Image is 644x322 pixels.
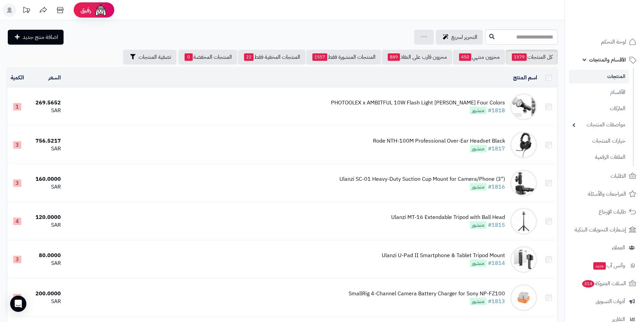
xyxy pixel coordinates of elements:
span: منشور [470,259,486,267]
img: Ulanzi U-Pad II Smartphone & Tablet Tripod Mount [510,246,537,273]
div: 200.0000 [30,290,61,298]
div: SAR [30,298,61,305]
a: أدوات التسويق [569,293,640,309]
a: المنتجات المخفية فقط22 [238,50,306,65]
a: #1815 [488,221,505,229]
a: اضافة منتج جديد [8,30,64,45]
img: Rode NTH-100M Professional Over-Ear Headset Black [510,131,537,158]
a: إشعارات التحويلات البنكية [569,222,640,238]
a: المنتجات المخفضة0 [178,50,237,65]
a: التحرير لسريع [436,30,483,45]
a: تحديثات المنصة [18,3,35,19]
span: اضافة منتج جديد [23,33,58,41]
a: السعر [48,74,61,82]
span: 3 [13,256,21,263]
span: تصفية المنتجات [139,53,171,61]
a: الأقسام [569,85,629,100]
span: وآتس آب [593,261,625,270]
span: جديد [593,262,606,270]
a: #1817 [488,145,505,153]
span: رفيق [80,6,91,14]
a: الملفات الرقمية [569,150,629,165]
span: لوحة التحكم [601,37,626,47]
div: Ulanzi U-Pad II Smartphone & Tablet Tripod Mount [382,252,505,259]
div: Rode NTH-100M Professional Over-Ear Headset Black [373,137,505,145]
img: Ulanzi SC-01 Heavy-Duty Suction Cup Mount for Camera/Phone (3") [510,170,537,197]
a: المراجعات والأسئلة [569,186,640,202]
img: ai-face.png [94,3,108,17]
a: المنتجات [569,70,629,83]
img: Ulanzi MT-16 Extendable Tripod with Ball Head [510,208,537,235]
a: كل المنتجات1579 [506,50,558,65]
div: 756.5217 [30,137,61,145]
span: 314 [582,280,595,287]
span: 889 [388,53,400,61]
a: خيارات المنتجات [569,134,629,148]
div: SAR [30,183,61,191]
a: الطلبات [569,168,640,184]
a: مخزون قارب على النفاذ889 [382,50,452,65]
div: Open Intercom Messenger [10,296,26,312]
span: منشور [470,145,486,152]
span: منشور [470,298,486,305]
span: 4 [13,218,21,225]
div: SAR [30,259,61,267]
span: 450 [459,53,471,61]
a: المنتجات المنشورة فقط1557 [306,50,381,65]
span: 1557 [312,53,327,61]
a: الكمية [10,74,24,82]
span: أدوات التسويق [596,297,625,306]
a: اسم المنتج [513,74,537,82]
img: SmallRig 4-Channel Camera Battery Charger for Sony NP-FZ100 [510,284,537,311]
span: 1579 [512,53,527,61]
span: طلبات الإرجاع [599,207,626,217]
a: وآتس آبجديد [569,257,640,274]
div: 269.5652 [30,99,61,107]
a: السلات المتروكة314 [569,275,640,292]
span: العملاء [612,243,625,252]
a: #1816 [488,183,505,191]
span: 2 [13,294,21,301]
div: SAR [30,145,61,153]
span: الأقسام والمنتجات [589,55,626,65]
a: الماركات [569,101,629,116]
a: مخزون منتهي450 [453,50,505,65]
span: 1 [13,103,21,110]
span: إشعارات التحويلات البنكية [575,225,626,234]
span: 3 [13,141,21,149]
span: منشور [470,183,486,191]
span: السلات المتروكة [581,279,626,288]
a: #1814 [488,259,505,267]
span: 0 [185,53,193,61]
div: 160.0000 [30,175,61,183]
span: منشور [470,107,486,114]
a: #1813 [488,297,505,305]
div: SmallRig 4-Channel Camera Battery Charger for Sony NP-FZ100 [349,290,505,298]
img: logo-2.png [598,17,638,31]
div: PHOTOOLEX x AMBITFUL 10W Flash Light [PERSON_NAME] Four Colors [331,99,505,107]
span: الطلبات [611,171,626,181]
a: العملاء [569,240,640,256]
span: 22 [244,53,254,61]
a: مواصفات المنتجات [569,118,629,132]
a: لوحة التحكم [569,34,640,50]
span: 3 [13,179,21,187]
span: المراجعات والأسئلة [588,189,626,199]
div: Ulanzi SC-01 Heavy-Duty Suction Cup Mount for Camera/Phone (3") [339,175,505,183]
div: 80.0000 [30,252,61,259]
a: طلبات الإرجاع [569,204,640,220]
button: تصفية المنتجات [123,50,176,65]
span: التحرير لسريع [451,33,477,41]
div: Ulanzi MT-16 Extendable Tripod with Ball Head [391,214,505,221]
span: منشور [470,221,486,229]
img: PHOTOOLEX x AMBITFUL 10W Flash Light Photography Spotlight Four Colors [510,93,537,120]
div: SAR [30,107,61,115]
div: SAR [30,221,61,229]
a: #1818 [488,106,505,115]
div: 120.0000 [30,214,61,221]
